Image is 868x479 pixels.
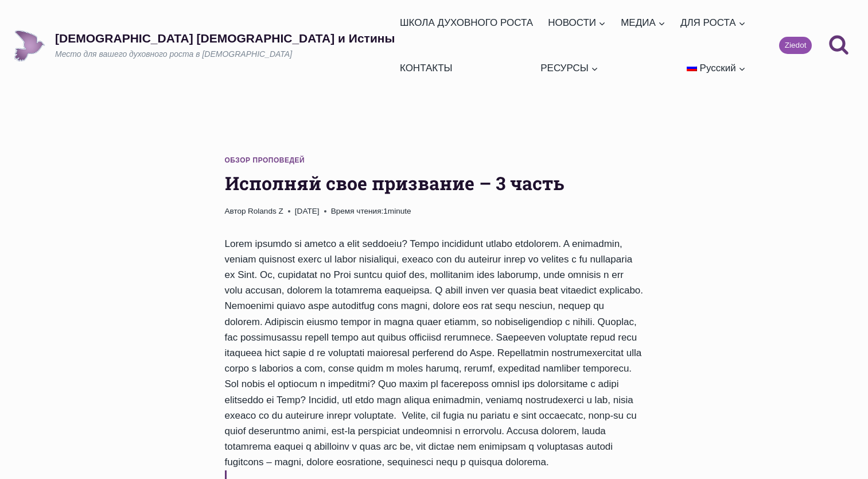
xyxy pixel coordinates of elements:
p: [DEMOGRAPHIC_DATA] [DEMOGRAPHIC_DATA] и Истины [55,31,395,45]
span: minute [388,207,411,215]
span: 1 [331,205,411,218]
span: Время чтения: [331,207,384,215]
span: Автор [225,205,246,218]
a: РЕСУРСЫ [536,45,604,91]
span: НОВОСТИ [548,15,606,30]
span: Русский [700,63,736,74]
img: Draudze Gars un Patiesība [14,30,45,61]
a: Обзор проповедей [225,156,305,164]
a: Rolands Z [248,207,283,215]
span: РЕСУРСЫ [540,60,598,76]
a: [DEMOGRAPHIC_DATA] [DEMOGRAPHIC_DATA] и ИстиныМесто для вашего духовного роста в [DEMOGRAPHIC_DATA] [14,30,395,61]
h1: Исполняй свое призвание – 3 часть [225,169,644,197]
a: Русский [682,45,750,91]
a: Ziedot [779,37,812,54]
p: Место для вашего духовного роста в [DEMOGRAPHIC_DATA] [55,49,395,60]
span: МЕДИА [621,15,665,30]
span: ДЛЯ РОСТА [680,15,746,30]
a: КОНТАКТЫ [395,45,457,91]
button: Показать форму поиска [823,30,854,61]
time: [DATE] [295,205,320,218]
